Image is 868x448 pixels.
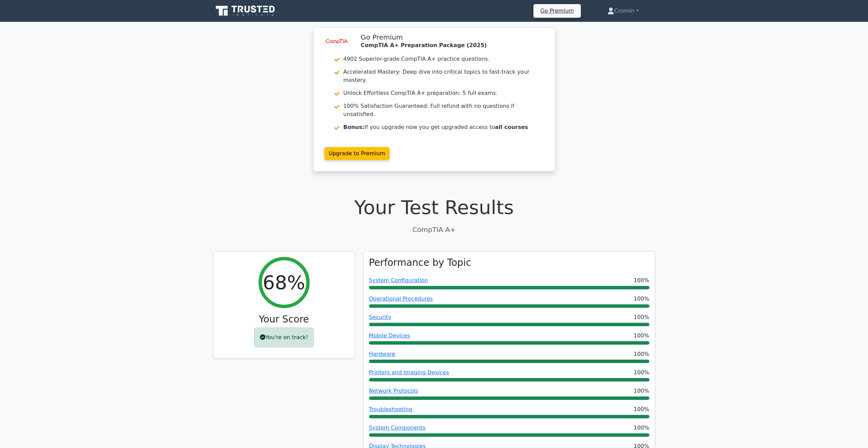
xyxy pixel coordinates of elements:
[254,328,314,347] div: You're on track!
[369,369,449,376] a: Printers and Imaging Devices
[213,225,655,235] p: CompTIA A+
[634,276,649,285] span: 100%
[369,332,410,339] a: Mobile Devices
[536,6,578,15] a: Go Premium
[324,147,390,160] a: Upgrade to Premium
[369,277,428,284] a: System Configuration
[634,313,649,321] span: 100%
[634,424,649,432] span: 100%
[634,332,649,340] span: 100%
[263,271,305,294] h2: 68%
[369,295,433,302] a: Operational Procedures
[369,388,418,394] a: Network Protocols
[369,257,471,269] h3: Performance by Topic
[634,350,649,358] span: 100%
[591,4,655,18] a: Cosmin
[634,295,649,303] span: 100%
[369,424,426,431] a: System Components
[634,405,649,414] span: 100%
[634,387,649,395] span: 100%
[369,314,392,320] a: Security
[219,314,349,325] h3: Your Score
[369,351,395,357] a: Hardware
[369,406,412,413] a: Troubleshooting
[634,368,649,377] span: 100%
[213,196,655,219] h1: Your Test Results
